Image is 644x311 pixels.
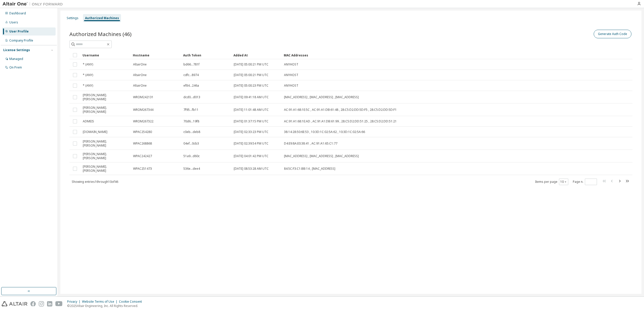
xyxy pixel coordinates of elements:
span: [PERSON_NAME].[PERSON_NAME] [83,140,129,148]
div: Hostname [133,51,179,59]
span: [DATE] 05:00:21 PM UTC [234,73,268,77]
div: User Profile [9,29,29,33]
img: facebook.svg [30,301,36,306]
p: © 2025 Altair Engineering, Inc. All Rights Reserved. [67,304,145,308]
span: Items per page [535,179,568,185]
span: [MAC_ADDRESS] , [MAC_ADDRESS] , [MAC_ADDRESS] [284,154,359,158]
span: WROM242131 [133,95,153,99]
div: License Settings [3,48,30,52]
div: Authorized Machines [85,16,119,20]
span: [MAC_ADDRESS] , [MAC_ADDRESS] , [MAC_ADDRESS] [284,95,359,99]
span: [PERSON_NAME].[PERSON_NAME] [83,165,129,173]
span: WPAC242427 [133,154,152,158]
span: ANYHOST [284,73,298,77]
button: Generate Auth Code [594,30,631,38]
span: 536e...dee4 [183,167,200,171]
span: WPAC251473 [133,167,152,171]
span: AltairOne [133,73,147,77]
div: Website Terms of Use [82,300,119,304]
div: Managed [9,57,23,61]
span: WPAC254280 [133,130,152,134]
span: ef84...246a [183,84,199,88]
span: [DATE] 09:41:18 AM UTC [234,95,269,99]
div: Settings [67,16,78,20]
span: * (ANY) [83,73,93,77]
span: 38:14:28:50:6E:53 , 10:3D:1C:02:5A:62 , 10:3D:1C:02:5A:66 [284,130,365,134]
span: WROM267344 [133,108,153,112]
span: bd66...781f [183,62,199,66]
span: [DATE] 08:53:28 AM UTC [234,167,269,171]
span: * (ANY) [83,84,93,88]
span: c0eb...deb8 [183,130,200,134]
div: Users [9,20,18,24]
div: Username [83,51,129,59]
img: youtube.svg [55,301,63,306]
div: Dashboard [9,11,26,15]
span: 04ef...0cb3 [183,142,199,146]
span: [DOMAIN_NAME] [83,130,107,134]
span: AltairOne [133,84,147,88]
span: Page n. [573,179,597,185]
span: WROM267322 [133,119,153,123]
span: [DATE] 02:33:23 PM UTC [234,130,268,134]
div: Added At [233,51,280,59]
span: AltairOne [133,62,147,66]
span: [DATE] 02:39:54 PM UTC [234,142,268,146]
span: [DATE] 05:00:21 PM UTC [234,62,268,66]
span: 51a9...d60c [183,154,200,158]
span: [DATE] 04:01:42 PM UTC [234,154,268,158]
span: dcd0...d013 [183,95,200,99]
img: instagram.svg [39,301,44,306]
div: On Prem [9,65,22,70]
span: [PERSON_NAME].[PERSON_NAME] [83,93,129,101]
div: Privacy [67,300,82,304]
span: D4:E9:8A:E0:38:41 , AC:91:A1:65:C1:77 [284,142,337,146]
div: Company Profile [9,39,33,43]
span: AC:91:A1:68:1E:AD , AC:91:A1:DB:61:99 , 28:C5:D2:DD:51:25 , 28:C5:D2:DD:51:21 [284,119,397,123]
span: Showing entries 1 through 10 of 46 [72,180,118,184]
div: Auth Token [183,51,229,59]
button: 10 [560,180,567,184]
span: * (ANY) [83,62,93,66]
span: [DATE] 11:01:48 AM UTC [234,108,269,112]
span: 70d6...19f8 [183,119,199,123]
div: Cookie Consent [119,300,145,304]
span: ANYHOST [284,62,298,66]
span: [PERSON_NAME].[PERSON_NAME] [83,106,129,114]
span: AC:91:A1:68:1E:5C , AC:91:A1:DB:61:48 , 28:C5:D2:DD:5D:F5 , 28:C5:D2:DD:5D:F1 [284,108,397,112]
img: Altair One [3,2,65,7]
span: 84:5C:F3:C1:BB:14 , [MAC_ADDRESS] [284,167,335,171]
span: ANYHOST [284,84,298,88]
span: [DATE] 05:00:23 PM UTC [234,84,268,88]
img: linkedin.svg [47,301,52,306]
img: altair_logo.svg [2,301,27,306]
span: [DATE] 01:37:15 PM UTC [234,119,268,123]
span: Authorized Machines (46) [69,30,132,38]
span: [PERSON_NAME].[PERSON_NAME] [83,152,129,160]
div: MAC Addresses [284,51,580,59]
span: 7f95...fb11 [183,108,198,112]
span: ADMEIS [83,119,94,123]
span: WPAC268868 [133,142,152,146]
span: cdfc...8974 [183,73,199,77]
